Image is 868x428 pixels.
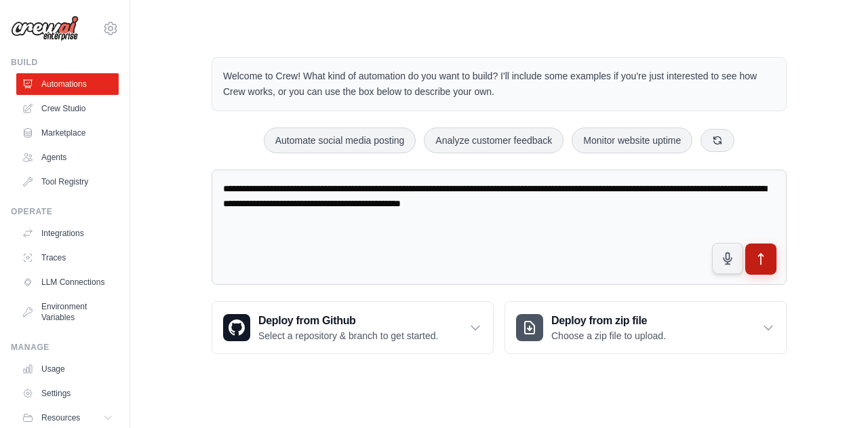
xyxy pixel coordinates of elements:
iframe: Chat Widget [800,363,868,428]
button: Analyze customer feedback [424,128,564,153]
p: Choose a zip file to upload. [551,329,666,343]
button: Monitor website uptime [572,128,692,153]
img: Logo [11,16,79,41]
a: Tool Registry [16,171,119,193]
a: Traces [16,247,119,269]
h3: Deploy from zip file [551,313,666,329]
div: Operate [11,206,119,217]
a: Agents [16,147,119,168]
div: Build [11,57,119,68]
a: Environment Variables [16,296,119,328]
a: Crew Studio [16,98,119,119]
button: Automate social media posting [264,128,416,153]
p: Welcome to Crew! What kind of automation do you want to build? I'll include some examples if you'... [223,69,775,100]
a: Marketplace [16,122,119,144]
a: Usage [16,358,119,380]
h3: Deploy from Github [258,313,438,329]
p: Select a repository & branch to get started. [258,329,438,343]
a: Integrations [16,222,119,244]
span: Resources [41,412,80,423]
a: LLM Connections [16,271,119,293]
a: Automations [16,73,119,95]
div: Manage [11,342,119,353]
a: Settings [16,383,119,404]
